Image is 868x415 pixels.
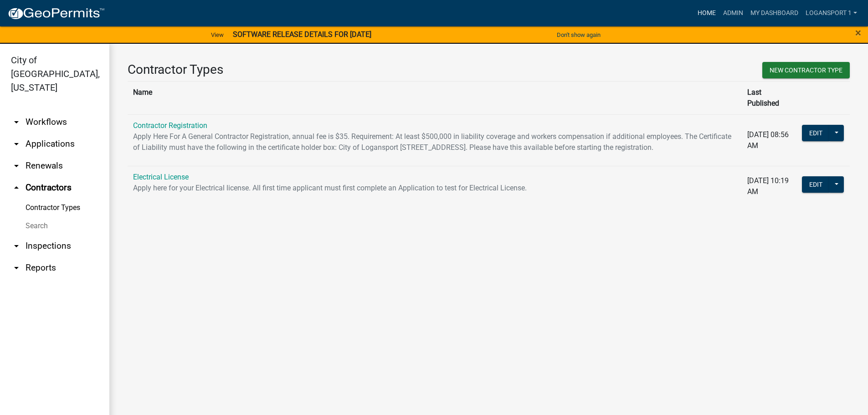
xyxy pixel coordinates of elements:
i: arrow_drop_down [11,262,22,273]
button: New Contractor Type [762,62,850,78]
i: arrow_drop_down [11,138,22,149]
span: [DATE] 08:56 AM [747,130,789,150]
i: arrow_drop_down [11,160,22,171]
span: [DATE] 10:19 AM [747,176,789,196]
button: Edit [802,176,830,193]
strong: SOFTWARE RELEASE DETAILS FOR [DATE] [233,30,371,39]
a: My Dashboard [747,5,802,22]
a: Logansport 1 [802,5,861,22]
i: arrow_drop_down [11,241,22,251]
th: Last Published [742,81,796,114]
a: Home [694,5,719,22]
button: Don't show again [553,27,604,42]
a: Contractor Registration [133,121,207,130]
h3: Contractor Types [128,62,482,77]
button: Close [855,27,861,38]
i: arrow_drop_up [11,182,22,193]
i: arrow_drop_down [11,117,22,128]
a: Admin [719,5,747,22]
p: Apply here for your Electrical license. All first time applicant must first complete an Applicati... [133,183,736,194]
a: View [207,27,227,42]
span: × [855,26,861,39]
button: Edit [802,125,830,141]
th: Name [128,81,742,114]
p: Apply Here For A General Contractor Registration, annual fee is $35. Requirement: At least $500,0... [133,131,736,153]
a: Electrical License [133,173,189,181]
